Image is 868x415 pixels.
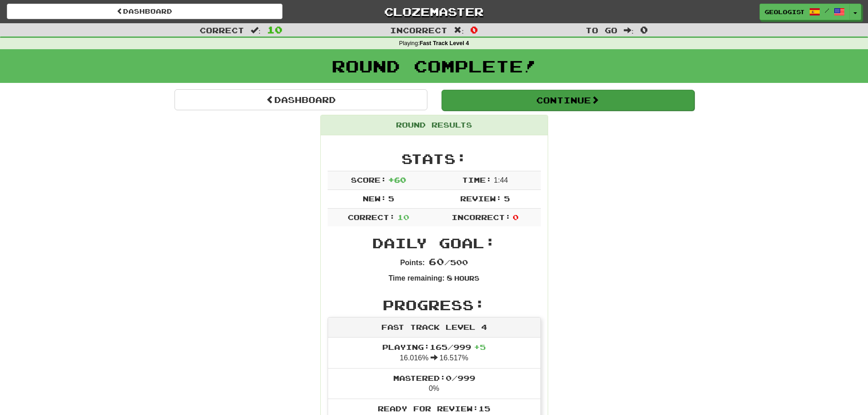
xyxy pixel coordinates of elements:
[452,213,511,221] span: Incorrect:
[447,273,452,282] span: 8
[328,338,540,369] li: 16.016% 16.517%
[378,404,490,413] span: Ready for Review: 15
[175,89,427,110] a: Dashboard
[460,194,502,203] span: Review:
[388,194,394,203] span: 5
[586,26,617,35] span: To go
[640,24,648,35] span: 0
[400,259,425,266] strong: Points:
[328,297,541,313] h2: Progress:
[442,90,694,111] button: Continue
[328,318,540,338] div: Fast Track Level 4
[397,213,409,221] span: 10
[388,175,406,184] span: + 60
[200,26,244,35] span: Correct
[393,374,475,382] span: Mastered: 0 / 999
[251,26,261,34] span: :
[390,26,447,35] span: Incorrect
[513,213,519,221] span: 0
[328,368,540,400] li: 0%
[504,194,510,203] span: 5
[382,343,486,351] span: Playing: 165 / 999
[429,256,444,267] span: 60
[420,40,469,46] strong: Fast Track Level 4
[494,176,508,184] span: 1 : 44
[321,115,548,135] div: Round Results
[429,258,468,266] span: / 500
[454,26,464,34] span: :
[3,57,865,75] h1: Round Complete!
[474,343,486,351] span: + 5
[296,4,572,20] a: Clozemaster
[267,24,282,35] span: 10
[328,151,541,166] h2: Stats:
[624,26,634,34] span: :
[760,4,850,20] a: Geologist /
[389,274,445,282] strong: Time remaining:
[348,213,395,221] span: Correct:
[470,24,478,35] span: 0
[7,4,282,19] a: Dashboard
[351,175,386,184] span: Score:
[765,8,805,16] span: Geologist
[825,7,829,14] span: /
[363,194,386,203] span: New:
[454,274,479,282] small: Hours
[462,175,492,184] span: Time:
[328,236,541,251] h2: Daily Goal:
